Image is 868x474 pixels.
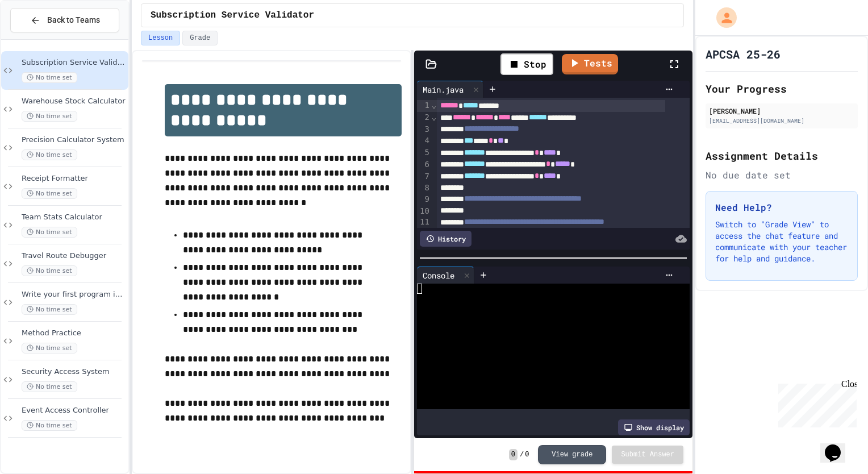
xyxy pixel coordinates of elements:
span: No time set [22,188,77,199]
span: Submit Answer [621,450,674,459]
button: Submit Answer [612,446,683,464]
iframe: chat widget [820,429,857,463]
span: / [520,450,524,459]
span: Receipt Formatter [22,174,126,184]
span: Fold line [431,113,437,122]
span: No time set [22,265,77,276]
div: Chat with us now!Close [5,5,78,72]
span: 0 [509,449,518,460]
span: Event Access Controller [22,406,126,415]
div: 5 [417,147,431,159]
button: Back to Teams [10,8,119,32]
span: Subscription Service Validator [151,9,314,22]
span: Security Access System [22,367,126,377]
div: Console [417,267,474,284]
iframe: chat widget [774,379,857,427]
div: Show display [618,419,690,435]
a: Tests [562,54,618,74]
div: 2 [417,112,431,124]
button: Lesson [141,31,180,45]
div: Console [417,269,460,281]
span: Back to Teams [47,14,100,26]
span: 0 [525,450,529,459]
span: Precision Calculator System [22,135,126,145]
h2: Your Progress [706,81,858,97]
div: History [420,231,471,247]
div: 10 [417,206,431,217]
h1: APCSA 25-26 [706,46,781,62]
h3: Need Help? [715,201,848,214]
span: No time set [22,227,77,238]
button: Grade [182,31,218,45]
span: Fold line [431,101,437,110]
span: No time set [22,149,77,160]
div: [EMAIL_ADDRESS][DOMAIN_NAME] [709,117,854,125]
div: No due date set [706,168,858,182]
div: Main.java [417,84,469,95]
span: No time set [22,304,77,315]
div: 7 [417,171,431,183]
span: Warehouse Stock Calculator [22,97,126,106]
div: My Account [704,5,740,31]
div: 9 [417,194,431,206]
span: Team Stats Calculator [22,213,126,222]
div: 8 [417,182,431,194]
span: No time set [22,381,77,392]
div: 11 [417,217,431,240]
span: Write your first program in [GEOGRAPHIC_DATA]. [22,290,126,300]
span: No time set [22,111,77,122]
div: Main.java [417,81,483,98]
span: Method Practice [22,329,126,338]
div: [PERSON_NAME] [709,106,854,116]
h2: Assignment Details [706,148,858,164]
div: 4 [417,135,431,147]
span: No time set [22,343,77,354]
div: 3 [417,124,431,136]
div: Stop [500,53,553,75]
div: 6 [417,159,431,171]
span: Subscription Service Validator [22,58,126,68]
div: 1 [417,100,431,112]
button: View grade [538,445,606,464]
p: Switch to "Grade View" to access the chat feature and communicate with your teacher for help and ... [715,219,848,264]
span: No time set [22,72,77,83]
span: Travel Route Debugger [22,251,126,261]
span: No time set [22,420,77,431]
